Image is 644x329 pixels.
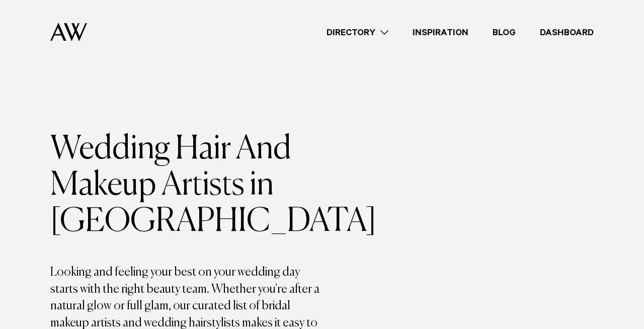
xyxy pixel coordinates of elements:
[528,26,606,39] a: Dashboard
[314,26,400,39] a: Directory
[480,26,528,39] a: Blog
[400,26,480,39] a: Inspiration
[50,131,322,240] h1: Wedding Hair And Makeup Artists in [GEOGRAPHIC_DATA]
[50,23,87,41] img: Auckland Weddings Logo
